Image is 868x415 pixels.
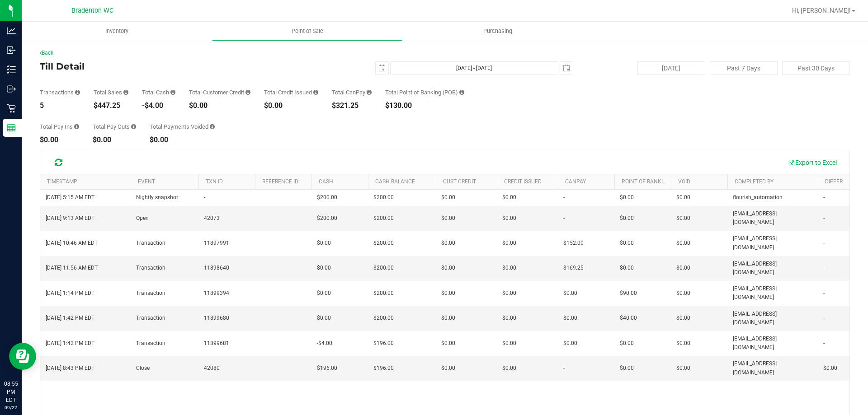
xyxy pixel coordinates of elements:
div: Total Sales [94,89,128,95]
span: [DATE] 11:56 AM EDT [46,264,98,272]
span: 42080 [204,364,220,373]
button: Export to Excel [782,155,843,170]
inline-svg: Retail [7,104,16,113]
span: [EMAIL_ADDRESS][DOMAIN_NAME] [733,284,812,302]
span: $40.00 [620,314,637,322]
span: $0.00 [441,264,455,272]
span: Point of Sale [279,27,335,35]
p: 09/22 [4,404,18,411]
span: 11899394 [204,289,229,298]
i: Sum of all successful, non-voided payment transaction amounts using CanPay (as well as manual Can... [367,89,372,95]
span: Open [136,214,149,223]
span: $200.00 [373,264,394,272]
span: $0.00 [502,264,516,272]
span: - [823,289,825,298]
div: $0.00 [40,136,79,144]
span: $0.00 [502,364,516,373]
span: 11897991 [204,239,229,247]
button: Past 7 Days [710,61,778,75]
span: $0.00 [502,289,516,298]
span: select [376,62,388,75]
span: -$4.00 [317,339,332,348]
inline-svg: Inventory [7,65,16,74]
span: $0.00 [441,289,455,298]
iframe: Resource center [9,343,36,370]
span: $0.00 [441,314,455,322]
i: Sum of all cash pay-ins added to the till within the date range. [74,124,79,130]
span: - [563,214,565,223]
div: $321.25 [332,102,372,109]
span: $0.00 [502,314,516,322]
span: $200.00 [373,239,394,247]
span: $196.00 [373,339,394,348]
div: Total Customer Credit [189,89,250,95]
button: Past 30 Days [782,61,850,75]
span: $0.00 [317,289,331,298]
span: - [823,193,825,202]
span: $200.00 [317,193,337,202]
span: $0.00 [441,214,455,223]
i: Sum of all successful, non-voided payment transaction amounts using account credit as the payment... [245,89,250,95]
span: Transaction [136,289,165,298]
span: $0.00 [620,193,634,202]
span: Inventory [93,27,141,35]
span: $0.00 [823,364,837,373]
span: 42073 [204,214,220,223]
span: $90.00 [620,289,637,298]
a: Purchasing [402,22,593,41]
span: Transaction [136,339,165,348]
span: [DATE] 1:42 PM EDT [46,339,94,348]
a: TXN ID [206,178,223,185]
div: Total Pay Outs [93,124,136,130]
span: $200.00 [373,214,394,223]
button: [DATE] [637,61,705,75]
span: $0.00 [441,239,455,247]
span: Hi, [PERSON_NAME]! [792,7,851,14]
span: - [823,339,825,348]
span: Purchasing [471,27,524,35]
span: [EMAIL_ADDRESS][DOMAIN_NAME] [733,310,812,327]
span: $0.00 [676,214,690,223]
span: Transaction [136,314,165,322]
span: flourish_automation [733,193,783,202]
span: 11899680 [204,314,229,322]
div: $0.00 [189,102,250,109]
span: [EMAIL_ADDRESS][DOMAIN_NAME] [733,335,812,352]
a: Event [138,178,155,185]
i: Sum of all successful, non-voided payment transaction amounts (excluding tips and transaction fee... [123,89,128,95]
div: Total Pay Ins [40,124,79,130]
a: Cust Credit [443,178,476,185]
span: - [823,239,825,247]
div: $0.00 [264,102,318,109]
span: $200.00 [373,289,394,298]
span: - [823,264,825,272]
i: Sum of all voided payment transaction amounts (excluding tips and transaction fees) within the da... [210,124,215,130]
span: [DATE] 1:42 PM EDT [46,314,94,322]
div: Total Cash [142,89,175,95]
span: - [823,314,825,322]
div: $0.00 [150,136,215,144]
span: $0.00 [563,289,577,298]
span: - [563,364,565,373]
a: Inventory [22,22,212,41]
span: $0.00 [317,314,331,322]
span: $200.00 [317,214,337,223]
div: $0.00 [93,136,136,144]
span: [DATE] 9:13 AM EDT [46,214,94,223]
span: $0.00 [620,339,634,348]
span: $0.00 [676,289,690,298]
span: $0.00 [502,214,516,223]
a: Point of Banking (POB) [622,178,686,185]
span: $0.00 [620,364,634,373]
span: Close [136,364,150,373]
span: [DATE] 5:15 AM EDT [46,193,94,202]
span: $0.00 [676,364,690,373]
span: [DATE] 8:43 PM EDT [46,364,94,373]
span: $0.00 [317,239,331,247]
span: $0.00 [676,239,690,247]
span: select [560,62,573,75]
span: $200.00 [373,193,394,202]
div: Total Point of Banking (POB) [385,89,464,95]
span: [DATE] 1:14 PM EDT [46,289,94,298]
span: 11898640 [204,264,229,272]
